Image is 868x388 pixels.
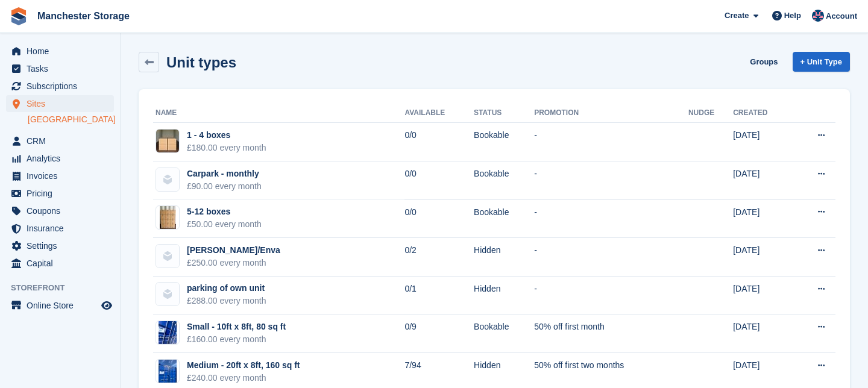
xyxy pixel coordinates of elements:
[27,95,99,112] span: Sites
[187,372,300,384] div: £240.00 every month
[733,123,792,161] td: [DATE]
[187,321,286,333] div: Small - 10ft x 8ft, 80 sq ft
[725,10,749,22] span: Create
[187,180,262,193] div: £90.00 every month
[153,104,404,123] th: Name
[27,133,99,149] span: CRM
[404,277,474,315] td: 0/1
[187,218,262,231] div: £50.00 every month
[10,7,28,25] img: stora-icon-8386f47178a22dfd0bd8f6a31ec36ba5ce8667c1dd55bd0f319d3a0aa187defe.svg
[733,238,792,277] td: [DATE]
[187,244,280,257] div: [PERSON_NAME]/Enva
[6,133,114,149] a: menu
[404,104,474,123] th: Available
[6,255,114,272] a: menu
[6,167,114,184] a: menu
[6,185,114,202] a: menu
[6,78,114,95] a: menu
[474,199,534,238] td: Bookable
[156,245,179,268] img: blank-unit-type-icon-ffbac7b88ba66c5e286b0e438baccc4b9c83835d4c34f86887a83fc20ec27e7b.svg
[11,282,120,294] span: Storefront
[166,54,236,70] h2: Unit types
[28,114,114,125] a: [GEOGRAPHIC_DATA]
[156,168,179,191] img: blank-unit-type-icon-ffbac7b88ba66c5e286b0e438baccc4b9c83835d4c34f86887a83fc20ec27e7b.svg
[6,60,114,77] a: menu
[187,282,266,295] div: parking of own unit
[6,297,114,314] a: menu
[27,60,99,77] span: Tasks
[404,238,474,277] td: 0/2
[33,6,134,26] a: Manchester Storage
[6,202,114,219] a: menu
[474,104,534,123] th: Status
[474,161,534,200] td: Bookable
[534,314,688,353] td: 50% off first month
[27,185,99,202] span: Pricing
[733,104,792,123] th: Created
[160,205,176,230] img: manchester-storage-12-boxes-mobile.jpg
[6,237,114,254] a: menu
[27,78,99,95] span: Subscriptions
[733,199,792,238] td: [DATE]
[6,220,114,237] a: menu
[6,95,114,112] a: menu
[826,10,857,22] span: Account
[27,150,99,167] span: Analytics
[474,277,534,315] td: Hidden
[733,277,792,315] td: [DATE]
[474,123,534,161] td: Bookable
[404,123,474,161] td: 0/0
[27,220,99,237] span: Insurance
[784,10,801,22] span: Help
[27,43,99,60] span: Home
[733,161,792,200] td: [DATE]
[534,199,688,238] td: -
[534,104,688,123] th: Promotion
[474,238,534,277] td: Hidden
[27,237,99,254] span: Settings
[733,314,792,353] td: [DATE]
[534,161,688,200] td: -
[27,297,99,314] span: Online Store
[187,205,262,218] div: 5-12 boxes
[27,167,99,184] span: Invoices
[534,277,688,315] td: -
[156,130,179,152] img: manchester-storage-4-boxes_compressed.jpg
[404,199,474,238] td: 0/0
[688,104,733,123] th: Nudge
[534,123,688,161] td: -
[187,359,300,372] div: Medium - 20ft x 8ft, 160 sq ft
[159,359,177,383] img: IMG_1129.jpeg
[404,161,474,200] td: 0/0
[27,202,99,219] span: Coupons
[156,283,179,305] img: blank-unit-type-icon-ffbac7b88ba66c5e286b0e438baccc4b9c83835d4c34f86887a83fc20ec27e7b.svg
[745,52,782,72] a: Groups
[187,129,266,142] div: 1 - 4 boxes
[187,142,266,154] div: £180.00 every month
[6,43,114,60] a: menu
[474,314,534,353] td: Bookable
[187,333,286,346] div: £160.00 every month
[404,314,474,353] td: 0/9
[534,238,688,277] td: -
[159,321,177,345] img: IMG_1123.jpeg
[187,295,266,307] div: £288.00 every month
[6,150,114,167] a: menu
[99,298,114,313] a: Preview store
[27,255,99,272] span: Capital
[187,257,280,269] div: £250.00 every month
[793,52,850,72] a: + Unit Type
[187,167,262,180] div: Carpark - monthly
